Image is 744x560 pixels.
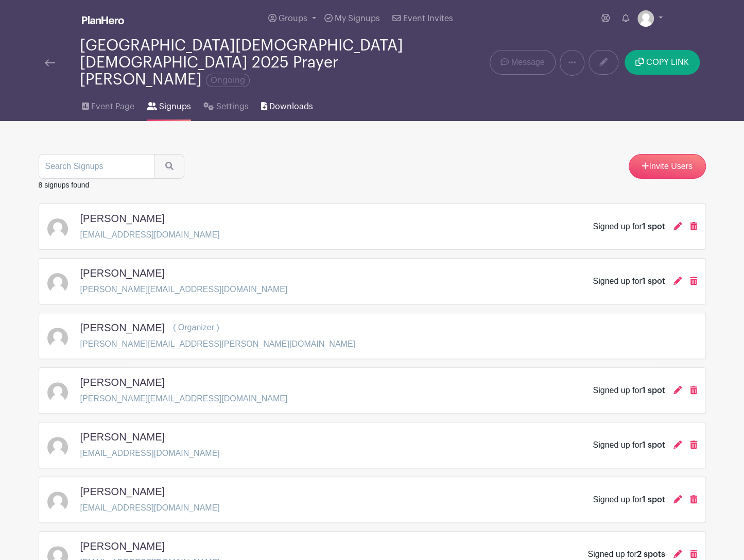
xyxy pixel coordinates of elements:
[80,321,165,334] h5: [PERSON_NAME]
[593,494,665,506] div: Signed up for
[47,218,68,239] img: default-ce2991bfa6775e67f084385cd625a349d9dcbb7a52a09fb2fda1e96e2d18dcdb.png
[80,37,413,88] div: [GEOGRAPHIC_DATA][DEMOGRAPHIC_DATA][DEMOGRAPHIC_DATA] 2025 Prayer [PERSON_NAME]
[45,59,55,66] img: back-arrow-29a5d9b10d5bd6ae65dc969a981735edf675c4d7a1fe02e03b50dbd4ba3cdb55.svg
[82,88,134,121] a: Event Page
[147,88,191,121] a: Signups
[593,384,665,397] div: Signed up for
[80,393,288,405] p: [PERSON_NAME][EMAIL_ADDRESS][DOMAIN_NAME]
[279,14,307,23] span: Groups
[80,338,355,350] p: [PERSON_NAME][EMAIL_ADDRESS][PERSON_NAME][DOMAIN_NAME]
[80,431,165,443] h5: [PERSON_NAME]
[593,275,665,287] div: Signed up for
[80,447,220,460] p: [EMAIL_ADDRESS][DOMAIN_NAME]
[47,437,68,457] img: default-ce2991bfa6775e67f084385cd625a349d9dcbb7a52a09fb2fda1e96e2d18dcdb.png
[642,496,665,504] span: 1 spot
[637,550,665,558] span: 2 spots
[82,16,124,24] img: logo_white-6c42ec7e38ccf1d336a20a19083b03d10ae64f83f12c07503d8b9e83406b4c7d.svg
[80,212,165,225] h5: [PERSON_NAME]
[80,376,165,388] h5: [PERSON_NAME]
[80,485,165,498] h5: [PERSON_NAME]
[39,154,155,179] input: Search Signups
[47,328,68,348] img: default-ce2991bfa6775e67f084385cd625a349d9dcbb7a52a09fb2fda1e96e2d18dcdb.png
[47,491,68,512] img: default-ce2991bfa6775e67f084385cd625a349d9dcbb7a52a09fb2fda1e96e2d18dcdb.png
[269,100,313,113] span: Downloads
[80,502,220,514] p: [EMAIL_ADDRESS][DOMAIN_NAME]
[403,14,453,23] span: Event Invites
[593,439,665,451] div: Signed up for
[203,88,248,121] a: Settings
[80,540,165,552] h5: [PERSON_NAME]
[80,229,220,241] p: [EMAIL_ADDRESS][DOMAIN_NAME]
[39,181,90,189] small: 8 signups found
[80,283,288,296] p: [PERSON_NAME][EMAIL_ADDRESS][DOMAIN_NAME]
[642,223,665,231] span: 1 spot
[511,56,545,69] span: Message
[642,441,665,449] span: 1 spot
[629,154,706,179] a: Invite Users
[625,50,699,75] button: COPY LINK
[490,50,555,75] a: Message
[216,100,249,113] span: Settings
[593,220,665,233] div: Signed up for
[646,58,689,66] span: COPY LINK
[47,273,68,294] img: default-ce2991bfa6775e67f084385cd625a349d9dcbb7a52a09fb2fda1e96e2d18dcdb.png
[80,267,165,279] h5: [PERSON_NAME]
[261,88,313,121] a: Downloads
[637,10,654,27] img: default-ce2991bfa6775e67f084385cd625a349d9dcbb7a52a09fb2fda1e96e2d18dcdb.png
[159,100,191,113] span: Signups
[206,74,250,87] span: Ongoing
[91,100,134,113] span: Event Page
[47,382,68,403] img: default-ce2991bfa6775e67f084385cd625a349d9dcbb7a52a09fb2fda1e96e2d18dcdb.png
[642,386,665,395] span: 1 spot
[173,323,219,332] span: ( Organizer )
[335,14,380,23] span: My Signups
[642,277,665,285] span: 1 spot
